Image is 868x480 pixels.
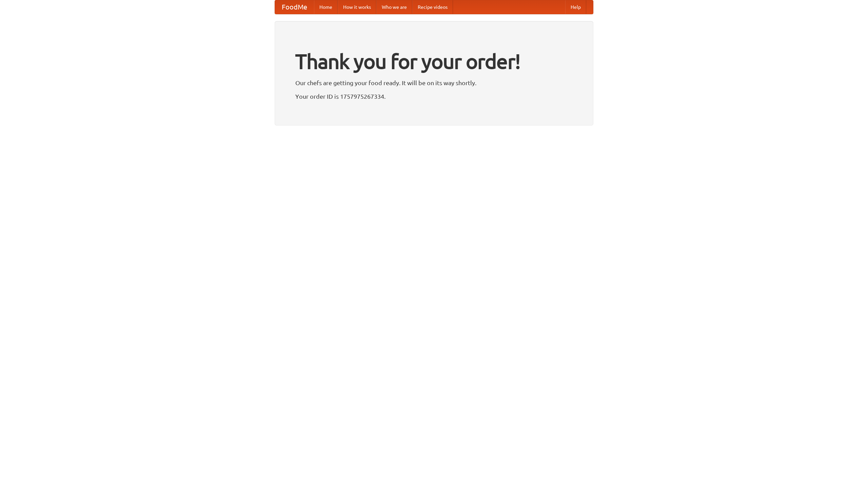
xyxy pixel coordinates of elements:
a: Home [314,0,338,14]
p: Your order ID is 1757975267334. [295,91,573,101]
a: Help [565,0,586,14]
h1: Thank you for your order! [295,45,573,78]
a: FoodMe [275,0,314,14]
p: Our chefs are getting your food ready. It will be on its way shortly. [295,78,573,88]
a: Who we are [376,0,412,14]
a: How it works [338,0,376,14]
a: Recipe videos [412,0,453,14]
